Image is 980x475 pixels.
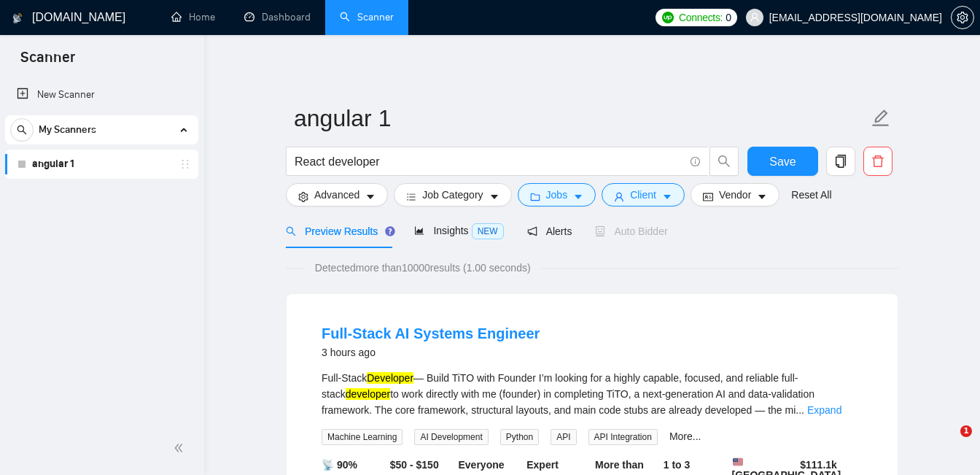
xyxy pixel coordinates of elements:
span: caret-down [573,191,583,202]
span: Advanced [314,187,359,203]
span: folder [530,191,540,202]
a: searchScanner [340,11,394,23]
button: Save [747,147,818,176]
span: info-circle [691,157,700,166]
span: Vendor [719,187,751,203]
span: Alerts [527,225,572,237]
img: 🇺🇸 [733,457,743,467]
span: area-chart [414,225,424,236]
button: copy [826,147,855,176]
img: upwork-logo.png [662,12,674,23]
span: caret-down [489,191,499,202]
span: search [286,226,296,236]
mark: Developer [367,372,413,384]
iframe: To enrich screen reader interactions, please activate Accessibility in Grammarly extension settings [930,425,965,460]
button: setting [951,6,974,29]
button: userClientcaret-down [602,183,685,206]
span: Job Category [422,187,483,203]
a: setting [951,12,974,23]
button: delete [863,147,892,176]
b: Expert [526,459,559,471]
span: caret-down [662,191,672,202]
input: Scanner name... [294,100,868,136]
span: setting [952,12,973,23]
span: Insights [414,225,503,236]
span: Machine Learning [322,429,402,445]
span: double-left [174,441,188,455]
span: Auto Bidder [595,225,667,237]
li: New Scanner [5,80,198,109]
span: robot [595,226,605,236]
div: Tooltip anchor [384,225,397,238]
span: Connects: [679,9,723,26]
button: folderJobscaret-down [518,183,596,206]
button: search [10,118,34,142]
span: holder [179,158,191,170]
span: Jobs [546,187,568,203]
span: API Integration [588,429,658,445]
a: More... [669,430,701,442]
span: delete [864,155,892,168]
span: Scanner [9,47,87,77]
span: setting [298,191,308,202]
span: Preview Results [286,225,391,237]
input: Search Freelance Jobs... [295,152,684,171]
span: edit [871,109,890,128]
span: user [750,12,760,23]
div: 3 hours ago [322,344,540,361]
span: Save [769,152,796,171]
span: notification [527,226,537,236]
span: ... [796,404,804,416]
a: Reset All [791,187,831,203]
span: 1 [960,425,972,437]
a: Full-Stack AI Systems Engineer [322,325,540,341]
span: My Scanners [39,115,96,144]
span: bars [406,191,416,202]
span: Client [630,187,656,203]
span: caret-down [365,191,376,202]
span: search [11,125,33,135]
button: settingAdvancedcaret-down [286,183,388,206]
span: caret-down [757,191,767,202]
span: API [551,429,576,445]
li: My Scanners [5,115,198,179]
b: $50 - $150 [390,459,439,471]
span: Detected more than 10000 results (1.00 seconds) [305,260,541,276]
span: user [614,191,624,202]
a: New Scanner [17,80,187,109]
button: search [709,147,739,176]
span: NEW [472,223,504,239]
button: barsJob Categorycaret-down [394,183,511,206]
div: Full-Stack — Build TiTO with Founder I’m looking for a highly capable, focused, and reliable full... [322,370,863,418]
span: 0 [726,9,731,26]
span: search [710,155,738,168]
b: Everyone [459,459,505,471]
a: angular 1 [32,150,171,179]
b: $ 111.1k [800,459,837,471]
span: idcard [703,191,713,202]
a: dashboardDashboard [244,11,311,23]
button: idcardVendorcaret-down [691,183,779,206]
span: Python [500,429,539,445]
span: AI Development [414,429,488,445]
mark: developer [346,388,391,400]
span: copy [827,155,855,168]
img: logo [12,7,23,30]
a: Expand [807,404,841,416]
a: homeHome [171,11,215,23]
b: 📡 90% [322,459,357,471]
